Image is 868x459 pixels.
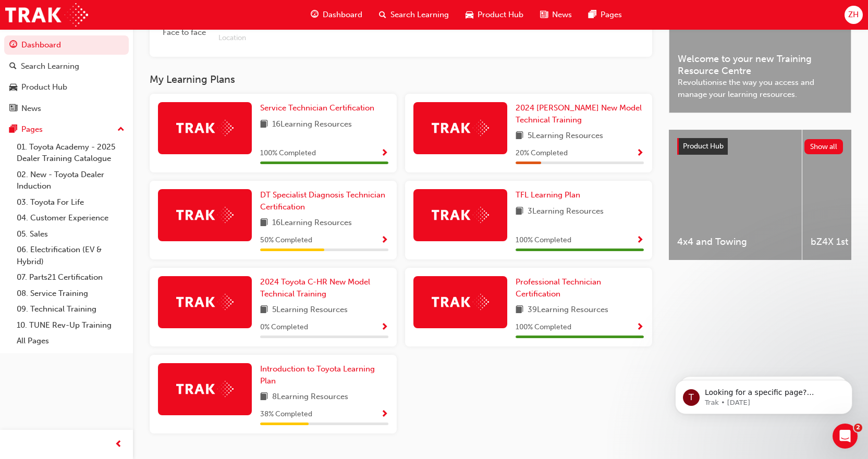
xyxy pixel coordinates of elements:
span: book-icon [516,205,523,218]
span: news-icon [540,8,548,21]
a: Service Technician Certification [260,102,378,114]
button: Show Progress [381,408,388,421]
span: Introduction to Toyota Learning Plan [260,364,375,386]
span: search-icon [379,8,386,21]
a: 06. Electrification (EV & Hybrid) [13,242,129,269]
a: 10. TUNE Rev-Up Training [13,317,129,333]
div: Product Hub [21,81,67,93]
span: book-icon [260,391,268,404]
a: All Pages [13,333,129,349]
a: 09. Technical Training [13,301,129,317]
span: TFL Learning Plan [516,190,580,200]
span: book-icon [516,304,523,317]
span: Show Progress [636,236,644,245]
span: 50 % Completed [260,234,312,246]
div: News [21,103,41,115]
span: DT Specialist Diagnosis Technician Certification [260,190,385,212]
span: Welcome to your new Training Resource Centre [678,53,842,77]
span: Face to face [158,27,210,39]
h3: My Learning Plans [150,73,652,85]
img: Trak [176,207,234,223]
iframe: Intercom notifications message [659,358,868,431]
span: book-icon [260,118,268,131]
a: pages-iconPages [580,4,630,26]
span: 20 % Completed [516,147,568,159]
img: Trak [5,3,88,27]
a: 02. New - Toyota Dealer Induction [13,167,129,194]
span: Show Progress [636,149,644,158]
span: Service Technician Certification [260,103,374,113]
div: Pages [21,123,43,135]
span: Pages [601,9,622,21]
a: DT Specialist Diagnosis Technician Certification [260,189,388,213]
span: news-icon [9,104,17,114]
a: 2024 Toyota C-HR New Model Technical Training [260,276,388,300]
a: Dashboard [4,35,129,55]
a: TFL Learning Plan [516,189,584,201]
span: 2024 Toyota C-HR New Model Technical Training [260,277,370,299]
a: guage-iconDashboard [302,4,371,26]
img: Trak [432,294,489,310]
span: Location [218,32,377,44]
span: 38 % Completed [260,408,312,420]
span: Show Progress [381,410,388,419]
a: Product Hub [4,78,129,97]
a: Product HubShow all [677,138,843,155]
a: 04. Customer Experience [13,210,129,226]
span: car-icon [466,8,473,21]
span: Show Progress [381,236,388,245]
span: 5 Learning Resources [272,304,348,317]
button: DashboardSearch LearningProduct HubNews [4,33,129,120]
a: search-iconSearch Learning [371,4,457,26]
button: Show Progress [381,321,388,334]
span: guage-icon [9,41,17,50]
span: Product Hub [478,9,523,21]
button: ZH [845,6,863,24]
span: pages-icon [589,8,596,21]
span: 8 Learning Resources [272,391,348,404]
span: Search Learning [390,9,449,21]
span: 2024 [PERSON_NAME] New Model Technical Training [516,103,642,125]
img: Trak [432,120,489,136]
span: ZH [848,9,859,21]
span: Show Progress [636,323,644,332]
a: 03. Toyota For Life [13,194,129,210]
span: 3 Learning Resources [528,205,604,218]
span: book-icon [260,217,268,230]
span: 39 Learning Resources [528,304,608,317]
span: 100 % Completed [260,147,316,159]
a: 2024 [PERSON_NAME] New Model Technical Training [516,102,644,126]
button: Pages [4,120,129,139]
a: news-iconNews [532,4,580,26]
a: 07. Parts21 Certification [13,269,129,286]
iframe: Intercom live chat [833,424,858,449]
span: 16 Learning Resources [272,118,352,131]
button: Show Progress [636,234,644,247]
span: car-icon [9,83,17,92]
a: 01. Toyota Academy - 2025 Dealer Training Catalogue [13,139,129,167]
span: 16 Learning Resources [272,217,352,230]
span: News [552,9,572,21]
button: Show Progress [381,234,388,247]
span: 4x4 and Towing [677,236,793,248]
div: Search Learning [21,60,79,72]
span: 5 Learning Resources [528,130,603,143]
a: 4x4 and Towing [669,130,802,260]
span: book-icon [260,304,268,317]
img: Trak [176,294,234,310]
span: Show Progress [381,323,388,332]
span: Revolutionise the way you access and manage your learning resources. [678,77,842,100]
button: Show Progress [636,147,644,160]
span: Show Progress [381,149,388,158]
a: car-iconProduct Hub [457,4,532,26]
button: Show Progress [636,321,644,334]
a: 05. Sales [13,226,129,242]
span: Product Hub [683,142,724,151]
span: 0 % Completed [260,321,308,333]
span: prev-icon [115,438,123,451]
